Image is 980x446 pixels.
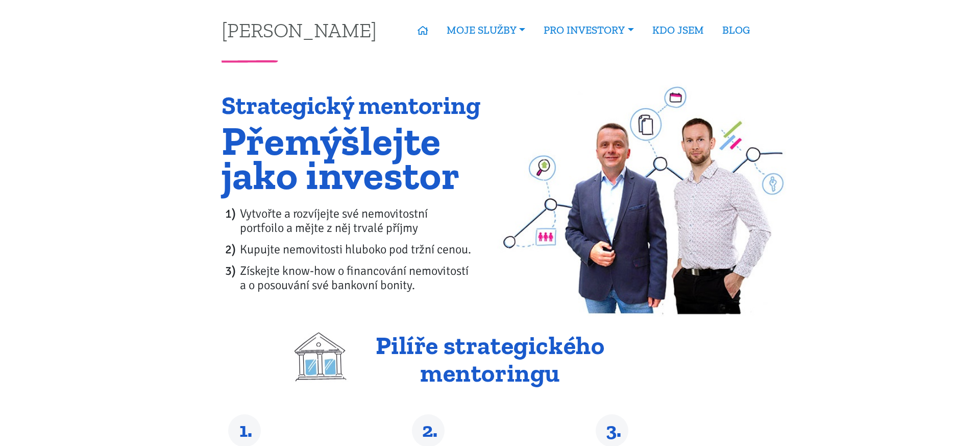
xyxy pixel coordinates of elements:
[643,18,713,42] a: KDO JSEM
[240,206,483,235] li: Vytvořte a rozvíjejte své nemovitostní portfoilo a mějte z něj trvalé příjmy
[222,92,483,120] h1: Strategický mentoring
[240,242,483,256] li: Kupujte nemovitosti hluboko pod tržní cenou.
[222,20,377,40] a: [PERSON_NAME]
[222,124,483,192] h1: Přemýšlejte jako investor
[437,18,534,42] a: MOJE SLUŽBY
[713,18,759,42] a: BLOG
[240,264,483,292] li: Získejte know-how o financování nemovitostí a o posouvání své bankovní bonity.
[222,332,759,387] h2: Pilíře strategického mentoringu
[534,18,643,42] a: PRO INVESTORY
